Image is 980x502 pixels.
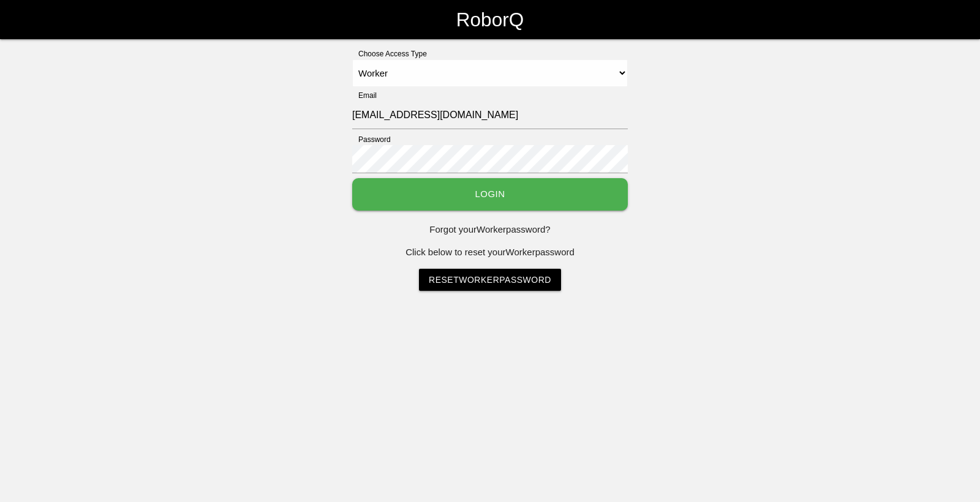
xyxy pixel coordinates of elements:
p: Click below to reset your Worker password [352,245,628,260]
button: Login [352,178,628,211]
a: ResetWorkerPassword [419,269,561,291]
label: Email [352,90,377,101]
label: Choose Access Type [352,48,427,59]
p: Forgot your Worker password? [352,223,628,237]
label: Password [352,134,391,145]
